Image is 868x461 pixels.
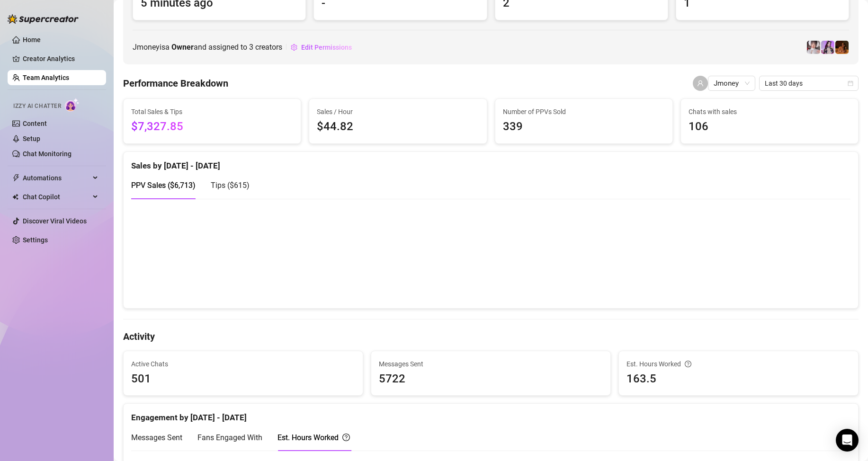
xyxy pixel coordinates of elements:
[626,359,850,369] div: Est. Hours Worked
[131,118,293,136] span: $7,327.85
[714,76,750,90] span: Jmoney
[171,43,194,52] b: Owner
[249,43,253,52] span: 3
[685,359,691,369] span: question-circle
[848,80,853,86] span: calendar
[379,370,603,388] span: 5722
[317,106,479,117] span: Sales / Hour
[131,152,850,172] div: Sales by [DATE] - [DATE]
[8,14,79,24] img: logo-BBDzfeDw.svg
[835,41,849,54] img: PantheraX
[626,370,850,388] span: 163.5
[12,194,18,200] img: Chat Copilot
[131,404,850,424] div: Engagement by [DATE] - [DATE]
[65,98,80,112] img: AI Chatter
[807,41,820,54] img: Rosie
[342,432,350,443] span: question-circle
[317,118,479,136] span: $44.82
[23,236,48,244] a: Settings
[379,359,603,369] span: Messages Sent
[23,135,40,142] a: Setup
[301,44,352,51] span: Edit Permissions
[23,51,98,66] a: Creator Analytics
[12,174,20,182] span: thunderbolt
[290,40,352,55] button: Edit Permissions
[23,170,90,186] span: Automations
[131,433,182,442] span: Messages Sent
[291,44,297,51] span: setting
[23,74,69,81] a: Team Analytics
[133,41,282,53] span: Jmoney is a and assigned to creators
[23,189,90,204] span: Chat Copilot
[277,432,350,443] div: Est. Hours Worked
[689,106,850,117] span: Chats with sales
[821,41,834,54] img: Kisa
[131,181,196,190] span: PPV Sales ( $6,713 )
[13,102,61,111] span: Izzy AI Chatter
[211,181,250,190] span: Tips ( $615 )
[23,150,72,158] a: Chat Monitoring
[197,433,262,442] span: Fans Engaged With
[765,76,853,90] span: Last 30 days
[131,370,355,388] span: 501
[123,330,859,343] h4: Activity
[23,217,87,225] a: Discover Viral Videos
[697,80,704,87] span: user
[836,429,859,452] div: Open Intercom Messenger
[503,118,665,136] span: 339
[23,36,41,44] a: Home
[23,120,47,127] a: Content
[123,77,228,90] h4: Performance Breakdown
[131,106,293,117] span: Total Sales & Tips
[689,118,850,136] span: 106
[131,359,355,369] span: Active Chats
[503,106,665,117] span: Number of PPVs Sold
